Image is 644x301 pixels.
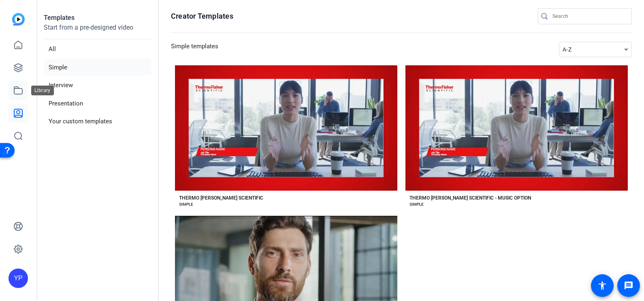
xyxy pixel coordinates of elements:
[44,41,151,58] li: All
[179,195,263,201] div: THERMO [PERSON_NAME] SCIENTIFIC
[44,23,151,39] p: Start from a pre-designed video
[9,269,28,288] div: YP
[44,14,75,21] strong: Templates
[624,281,633,290] mat-icon: message
[409,201,424,208] div: SIMPLE
[175,65,397,191] button: Template image
[552,11,625,21] input: Search
[44,113,151,130] li: Your custom templates
[171,11,233,21] h1: Creator Templates
[563,46,571,53] span: A-Z
[44,77,151,94] li: Interview
[597,281,607,290] mat-icon: accessibility
[44,95,151,112] li: Presentation
[179,201,193,208] div: SIMPLE
[44,59,151,76] li: Simple
[12,13,25,26] img: blue-gradient.svg
[409,195,531,201] div: THERMO [PERSON_NAME] SCIENTIFIC - MUSIC OPTION
[31,86,54,95] div: Library
[405,65,628,191] button: Template image
[171,42,218,57] h3: Simple templates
